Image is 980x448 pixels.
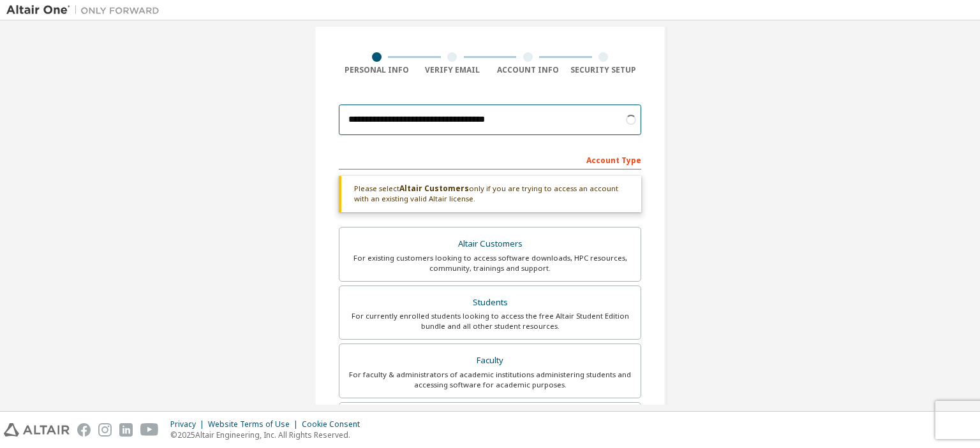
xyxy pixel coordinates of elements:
div: Students [347,294,633,312]
div: Verify Email [415,65,491,75]
div: Website Terms of Use [208,419,302,430]
div: Privacy [170,419,208,430]
img: youtube.svg [140,423,159,437]
b: Altair Customers [399,183,469,194]
img: instagram.svg [98,423,112,437]
div: Altair Customers [347,235,633,253]
div: For currently enrolled students looking to access the free Altair Student Edition bundle and all ... [347,311,633,331]
div: Security Setup [566,65,642,75]
div: Please select only if you are trying to access an account with an existing valid Altair license. [339,176,641,212]
div: Faculty [347,352,633,370]
div: Cookie Consent [302,419,367,430]
p: © 2025 Altair Engineering, Inc. All Rights Reserved. [170,430,367,440]
img: linkedin.svg [119,423,133,437]
img: facebook.svg [77,423,91,437]
div: Personal Info [339,65,415,75]
div: Account Info [490,65,566,75]
div: For faculty & administrators of academic institutions administering students and accessing softwa... [347,370,633,390]
div: Account Type [339,149,641,170]
img: Altair One [6,4,166,17]
img: altair_logo.svg [4,423,70,437]
div: For existing customers looking to access software downloads, HPC resources, community, trainings ... [347,253,633,273]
